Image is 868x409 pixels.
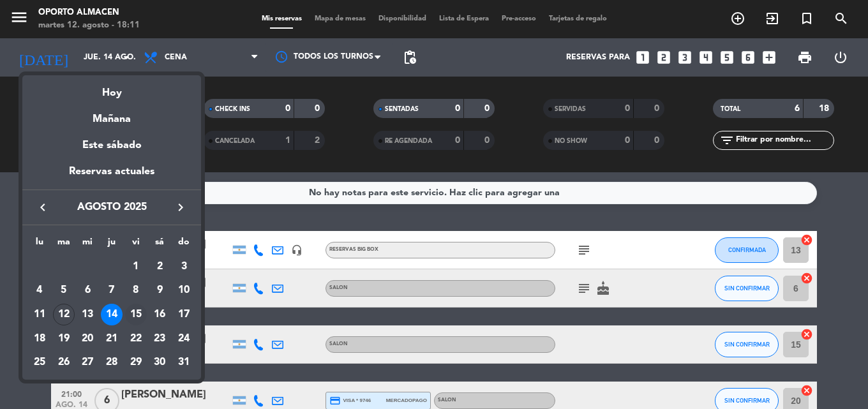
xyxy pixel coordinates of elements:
button: keyboard_arrow_left [31,199,54,216]
div: 21 [101,328,123,350]
i: keyboard_arrow_right [173,200,188,215]
td: 8 de agosto de 2025 [124,279,148,303]
td: 28 de agosto de 2025 [100,351,124,375]
td: 5 de agosto de 2025 [52,279,76,303]
td: 23 de agosto de 2025 [148,327,172,351]
div: Reservas actuales [22,163,201,190]
td: 6 de agosto de 2025 [75,279,100,303]
td: 11 de agosto de 2025 [27,302,52,327]
td: 25 de agosto de 2025 [27,351,52,375]
td: 10 de agosto de 2025 [172,279,196,303]
th: martes [52,235,76,255]
th: sábado [148,235,172,255]
th: jueves [100,235,124,255]
div: 31 [173,352,195,374]
td: 3 de agosto de 2025 [172,255,196,279]
td: 22 de agosto de 2025 [124,327,148,351]
td: AGO. [27,255,124,279]
div: 18 [29,328,50,350]
div: 28 [101,352,123,374]
td: 2 de agosto de 2025 [148,255,172,279]
div: 16 [149,304,170,325]
th: lunes [27,235,52,255]
td: 16 de agosto de 2025 [148,302,172,327]
td: 1 de agosto de 2025 [124,255,148,279]
td: 24 de agosto de 2025 [172,327,196,351]
i: keyboard_arrow_left [35,200,50,215]
div: 8 [125,279,147,301]
div: 6 [77,279,98,301]
div: 2 [149,256,170,278]
div: Este sábado [22,128,201,163]
td: 19 de agosto de 2025 [52,327,76,351]
div: 17 [173,304,195,325]
td: 7 de agosto de 2025 [100,279,124,303]
div: 14 [101,304,123,325]
div: 26 [53,352,75,374]
td: 26 de agosto de 2025 [52,351,76,375]
div: 1 [125,256,147,278]
td: 13 de agosto de 2025 [75,302,100,327]
td: 20 de agosto de 2025 [75,327,100,351]
div: 25 [29,352,50,374]
div: Mañana [22,101,201,128]
div: 27 [77,352,98,374]
div: 4 [29,279,50,301]
td: 29 de agosto de 2025 [124,351,148,375]
div: Hoy [22,75,201,101]
th: viernes [124,235,148,255]
div: 23 [149,328,170,350]
div: 10 [173,279,195,301]
span: agosto 2025 [54,199,169,216]
button: keyboard_arrow_right [169,199,192,216]
div: 30 [149,352,170,374]
div: 15 [125,304,147,325]
td: 31 de agosto de 2025 [172,351,196,375]
td: 12 de agosto de 2025 [52,302,76,327]
td: 4 de agosto de 2025 [27,279,52,303]
td: 21 de agosto de 2025 [100,327,124,351]
div: 22 [125,328,147,350]
td: 15 de agosto de 2025 [124,302,148,327]
div: 11 [29,304,50,325]
th: domingo [172,235,196,255]
div: 12 [53,304,75,325]
td: 14 de agosto de 2025 [100,302,124,327]
td: 17 de agosto de 2025 [172,302,196,327]
td: 9 de agosto de 2025 [148,279,172,303]
div: 24 [173,328,195,350]
th: miércoles [75,235,100,255]
td: 18 de agosto de 2025 [27,327,52,351]
div: 13 [77,304,98,325]
div: 20 [77,328,98,350]
div: 7 [101,279,123,301]
div: 3 [173,256,195,278]
td: 30 de agosto de 2025 [148,351,172,375]
div: 19 [53,328,75,350]
div: 5 [53,279,75,301]
div: 29 [125,352,147,374]
td: 27 de agosto de 2025 [75,351,100,375]
div: 9 [149,279,170,301]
